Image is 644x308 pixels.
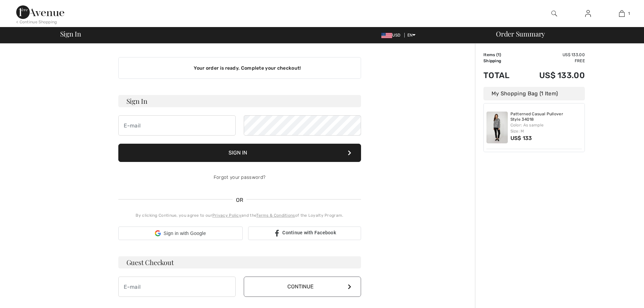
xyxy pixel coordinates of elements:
[483,87,585,100] div: My Shopping Bag (1 Item)
[118,115,236,136] input: E-mail
[16,5,64,19] img: 1ère Avenue
[498,52,500,57] span: 1
[520,58,585,64] td: Free
[118,277,236,297] input: E-mail
[520,52,585,58] td: US$ 133.00
[118,144,361,162] button: Sign In
[118,212,361,218] div: By clicking Continue, you agree to our and the of the Loyalty Program.
[483,58,520,64] td: Shipping
[256,213,295,218] a: Terms & Conditions
[488,30,640,37] div: Order Summary
[282,230,336,235] span: Continue with Facebook
[16,19,57,25] div: < Continue Shopping
[212,213,241,218] a: Privacy Policy
[248,227,361,240] a: Continue with Facebook
[483,52,520,58] td: Items ( )
[510,122,582,134] div: Color: As sample Size: M
[520,64,585,87] td: US$ 133.00
[381,33,392,38] img: US Dollar
[233,196,247,204] span: OR
[580,9,596,18] a: Sign In
[244,277,361,297] button: Continue
[118,57,361,79] div: Your order is ready. Complete your checkout!
[60,30,81,37] span: Sign In
[407,33,416,38] span: EN
[214,174,265,180] a: Forgot your password?
[605,9,638,18] a: 1
[118,95,361,107] h3: Sign In
[118,256,361,268] h3: Guest Checkout
[381,33,403,38] span: USD
[628,10,630,17] span: 1
[510,135,532,141] span: US$ 133
[510,112,582,122] a: Patterned Casual Pullover Style 34018
[164,230,206,237] span: Sign in with Google
[118,227,243,240] div: Sign in with Google
[619,9,625,18] img: My Bag
[483,64,520,87] td: Total
[486,112,508,143] img: Patterned Casual Pullover Style 34018
[551,9,557,18] img: search the website
[585,9,591,18] img: My Info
